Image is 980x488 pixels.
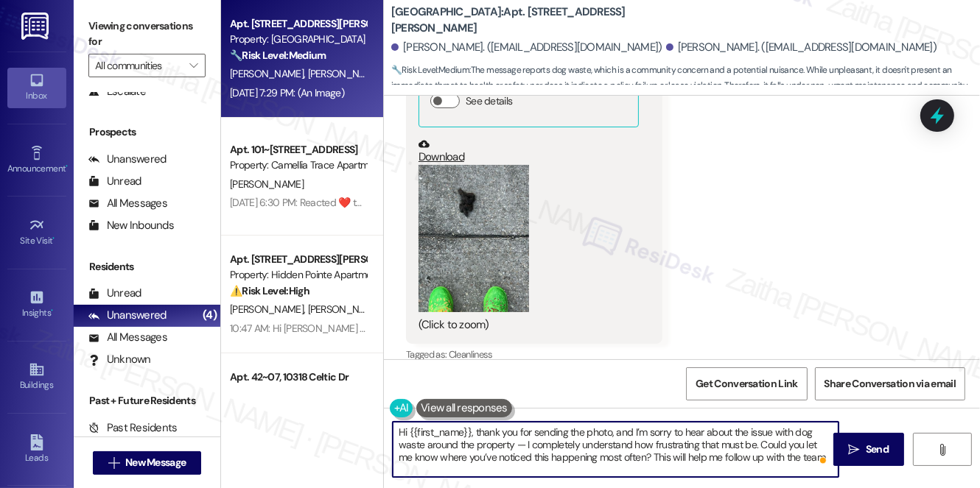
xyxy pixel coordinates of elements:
span: • [53,233,55,244]
div: Property: Camellia Trace Apartments [230,158,366,173]
span: [PERSON_NAME] [308,303,382,316]
div: Unread [88,286,141,301]
span: Cleanliness [449,348,493,361]
div: [DATE] 7:29 PM: (An Image) [230,86,344,99]
div: (Click to zoom) [419,317,639,333]
strong: 🔧 Risk Level: Medium [230,49,326,62]
i:  [108,457,119,469]
div: Tagged as: [406,344,662,365]
span: • [51,305,53,316]
div: [DATE] 6:30 PM: Reacted ❤️ to “[PERSON_NAME] (Camellia Trace Apartments): 😊” [230,196,584,209]
span: Share Conversation via email [825,376,956,392]
i:  [189,60,197,71]
b: [GEOGRAPHIC_DATA]: Apt. [STREET_ADDRESS][PERSON_NAME] [391,4,686,36]
a: Insights • [7,285,66,325]
i:  [849,444,860,456]
div: Escalate [88,84,146,99]
span: [PERSON_NAME] [230,67,308,80]
label: See details [466,93,512,109]
button: Share Conversation via email [815,367,965,400]
div: Property: Hidden Pointe Apartments [230,267,366,283]
div: Unread [88,174,141,189]
button: Zoom image [419,165,529,312]
div: Unanswered [88,152,167,167]
div: (4) [199,304,220,327]
div: [PERSON_NAME]. ([EMAIL_ADDRESS][DOMAIN_NAME]) [391,40,662,55]
a: Leads [7,430,66,470]
button: Get Conversation Link [686,367,807,400]
span: New Message [125,455,186,470]
span: [PERSON_NAME] [230,177,304,191]
div: Apt. [STREET_ADDRESS][PERSON_NAME] [230,16,366,32]
span: [PERSON_NAME] [230,303,308,316]
div: All Messages [88,330,167,345]
div: Unknown [88,352,151,367]
strong: ⚠️ Risk Level: High [230,284,309,297]
div: Prospects [74,124,220,140]
label: Viewing conversations for [88,15,206,54]
span: : The message reports dog waste, which is a community concern and a potential nuisance. While unp... [391,63,980,110]
div: Past + Future Residents [74,393,220,409]
div: Past Residents [88,420,178,436]
strong: 🔧 Risk Level: Medium [391,64,469,76]
div: Apt. 42~07, 10318 Celtic Dr [230,369,366,385]
button: Send [833,433,905,466]
a: Buildings [7,357,66,397]
a: Site Visit • [7,213,66,252]
a: Download [419,138,639,164]
div: Unanswered [88,308,167,323]
div: [PERSON_NAME]. ([EMAIL_ADDRESS][DOMAIN_NAME]) [666,40,937,55]
input: All communities [95,54,182,77]
i:  [937,444,948,456]
textarea: To enrich screen reader interactions, please activate Accessibility in Grammarly extension settings [393,422,839,477]
span: Send [866,442,889,457]
div: Residents [74,259,220,275]
button: New Message [93,451,202,475]
div: Apt. [STREET_ADDRESS][PERSON_NAME] [230,252,366,267]
div: New Inbounds [88,218,174,233]
span: [PERSON_NAME] [308,67,382,80]
img: ResiDesk Logo [21,13,52,40]
div: Property: [GEOGRAPHIC_DATA] [230,32,366,47]
a: Inbox [7,68,66,107]
span: • [66,161,68,171]
div: All Messages [88,196,167,211]
span: Get Conversation Link [696,376,797,392]
div: Apt. 101~[STREET_ADDRESS] [230,142,366,158]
